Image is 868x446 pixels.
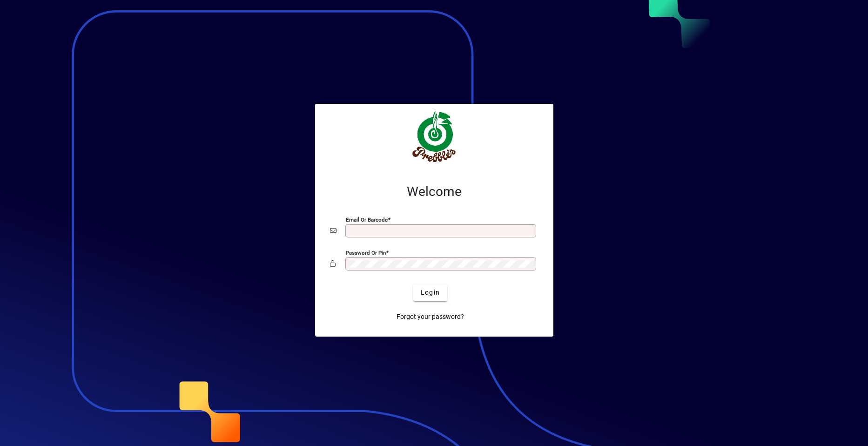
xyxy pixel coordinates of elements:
[421,288,440,297] span: Login
[346,216,388,223] mat-label: Email or Barcode
[346,249,386,256] mat-label: Password or Pin
[397,312,464,322] span: Forgot your password?
[330,184,538,200] h2: Welcome
[393,309,468,325] a: Forgot your password?
[413,284,447,301] button: Login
